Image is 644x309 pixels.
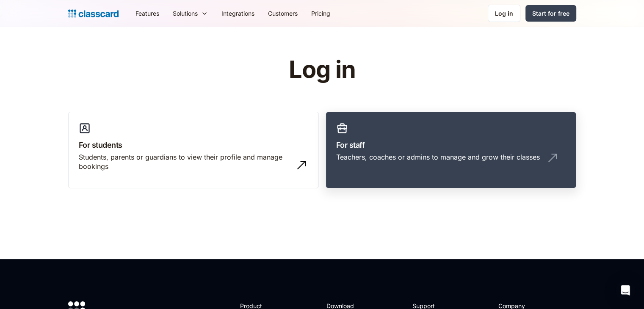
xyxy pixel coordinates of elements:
[336,139,566,151] h3: For staff
[188,57,456,83] h1: Log in
[532,9,569,18] div: Start for free
[166,4,215,23] div: Solutions
[336,152,540,162] div: Teachers, coaches or admins to manage and grow their classes
[326,112,576,189] a: For staffTeachers, coaches or admins to manage and grow their classes
[495,9,513,18] div: Log in
[129,4,166,23] a: Features
[304,4,337,23] a: Pricing
[488,5,520,22] a: Log in
[615,280,636,301] div: Open Intercom Messenger
[79,152,291,171] div: Students, parents or guardians to view their profile and manage bookings
[215,4,261,23] a: Integrations
[525,5,576,22] a: Start for free
[173,9,198,18] div: Solutions
[261,4,304,23] a: Customers
[68,112,319,189] a: For studentsStudents, parents or guardians to view their profile and manage bookings
[79,139,308,151] h3: For students
[68,8,119,19] a: home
